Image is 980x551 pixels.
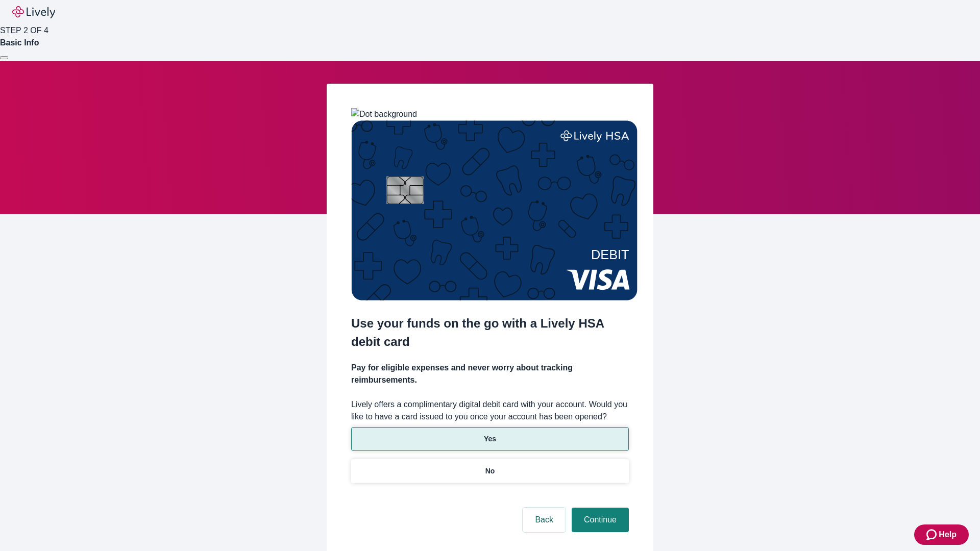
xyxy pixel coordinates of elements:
[572,508,629,532] button: Continue
[12,6,55,18] img: Lively
[351,120,638,300] img: Debit card
[484,434,496,444] p: Yes
[926,529,939,541] svg: Zendesk support icon
[939,529,957,541] span: Help
[351,314,629,351] h2: Use your funds on the go with a Lively HSA debit card
[351,398,629,423] label: Lively offers a complimentary digital debit card with your account. Would you like to have a card...
[914,524,969,545] button: Zendesk support iconHelp
[485,466,495,477] p: No
[351,362,629,386] h4: Pay for eligible expenses and never worry about tracking reimbursements.
[351,108,417,120] img: Dot background
[523,508,566,532] button: Back
[351,427,629,451] button: Yes
[351,459,629,483] button: No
